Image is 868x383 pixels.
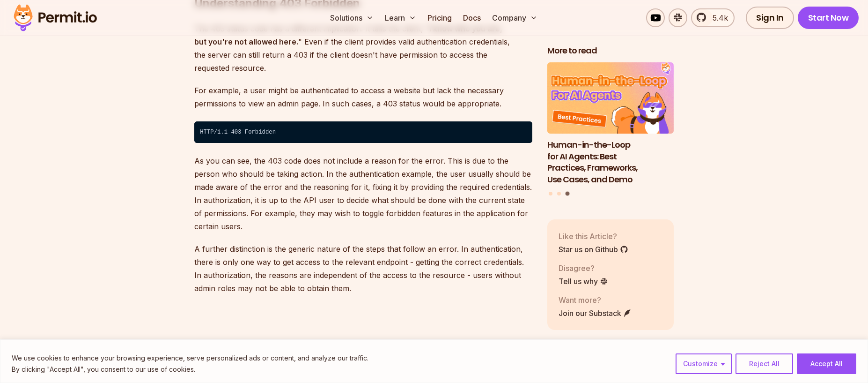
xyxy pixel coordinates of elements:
[559,294,632,305] p: Want more?
[547,62,674,186] a: Human-in-the-Loop for AI Agents: Best Practices, Frameworks, Use Cases, and DemoHuman-in-the-Loop...
[488,8,541,27] button: Company
[676,353,732,374] button: Customize
[559,262,608,273] p: Disagree?
[547,139,674,185] h3: Human-in-the-Loop for AI Agents: Best Practices, Frameworks, Use Cases, and Demo
[424,8,456,27] a: Pricing
[736,353,793,374] button: Reject All
[326,8,377,27] button: Solutions
[798,7,859,29] a: Start Now
[557,191,561,195] button: Go to slide 2
[459,8,485,27] a: Docs
[547,62,674,186] li: 3 of 3
[12,364,368,375] p: By clicking "Accept All", you consent to our use of cookies.
[547,62,674,134] img: Human-in-the-Loop for AI Agents: Best Practices, Frameworks, Use Cases, and Demo
[559,230,628,241] p: Like this Article?
[547,45,674,57] h2: More to read
[565,191,569,195] button: Go to slide 3
[559,275,608,286] a: Tell us why
[549,191,552,195] button: Go to slide 1
[746,7,794,29] a: Sign In
[797,353,856,374] button: Accept All
[194,84,532,110] p: For example, a user might be authenticated to access a website but lack the necessary permissions...
[194,22,532,75] p: The 403 status code has a different implication. It tells the client, " " Even if the client prov...
[9,2,101,34] img: Permit logo
[12,353,368,364] p: We use cookies to enhance your browsing experience, serve personalized ads or content, and analyz...
[707,12,728,23] span: 5.4k
[691,8,735,27] a: 5.4k
[559,243,628,255] a: Star us on Github
[547,62,674,197] div: Posts
[559,307,632,318] a: Join our Substack
[194,242,532,295] p: A further distinction is the generic nature of the steps that follow an error. In authentication,...
[381,8,420,27] button: Learn
[194,154,532,233] p: As you can see, the 403 code does not include a reason for the error. This is due to the person w...
[194,121,532,143] code: HTTP/1.1 403 Forbidden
